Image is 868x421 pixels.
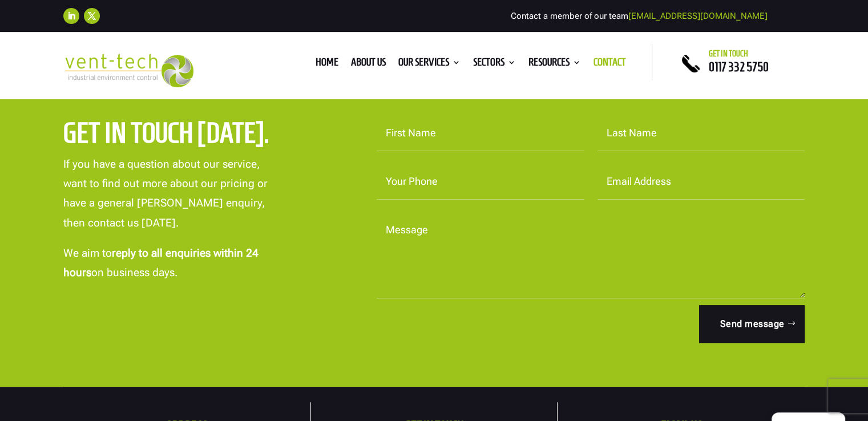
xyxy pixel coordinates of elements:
span: We aim to [63,246,112,260]
a: About us [351,58,386,71]
span: Contact a member of our team [511,11,768,21]
a: 0117 332 5750 [709,60,769,74]
span: Get in touch [709,49,748,58]
a: Contact [594,58,626,71]
a: Follow on LinkedIn [63,8,79,24]
h2: Get in touch [DATE]. [63,116,301,156]
button: Send message [699,305,805,343]
input: Last Name [597,116,805,151]
a: Home [316,58,338,71]
span: on business days. [91,266,177,279]
img: 2023-09-27T08_35_16.549ZVENT-TECH---Clear-background [63,54,194,87]
a: Follow on X [84,8,100,24]
span: If you have a question about our service, want to find out more about our pricing or have a gener... [63,157,268,229]
strong: reply to all enquiries within 24 hours [63,246,259,279]
a: [EMAIL_ADDRESS][DOMAIN_NAME] [628,11,768,21]
input: Email Address [597,164,805,200]
a: Resources [528,58,581,71]
a: Our Services [398,58,461,71]
input: Your Phone [377,164,584,200]
input: First Name [377,116,584,151]
a: Sectors [473,58,516,71]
